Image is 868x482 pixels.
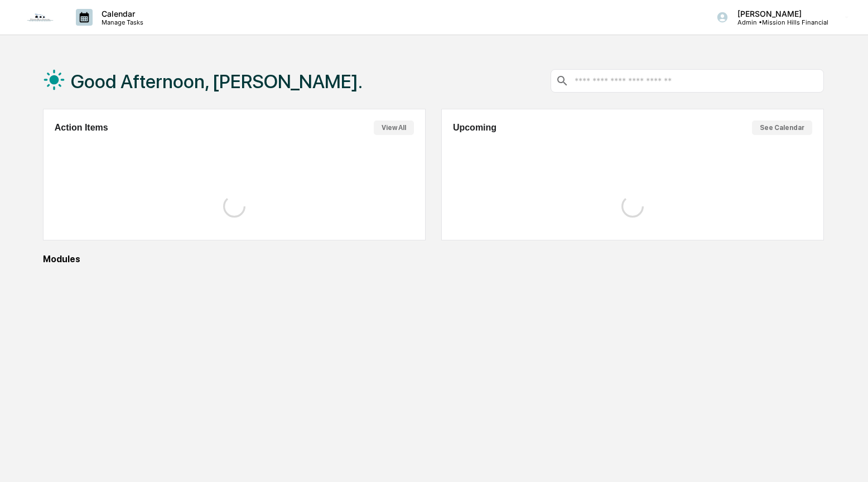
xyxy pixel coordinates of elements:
button: View All [374,120,414,135]
h2: Action Items [55,123,108,133]
button: See Calendar [752,120,812,135]
p: Calendar [93,9,149,18]
div: Modules [43,254,824,264]
h2: Upcoming [453,123,496,133]
p: Admin • Mission Hills Financial [729,18,828,26]
p: Manage Tasks [93,18,149,26]
img: logo [27,13,54,22]
p: [PERSON_NAME] [729,9,828,18]
h1: Good Afternoon, [PERSON_NAME]. [71,70,363,93]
